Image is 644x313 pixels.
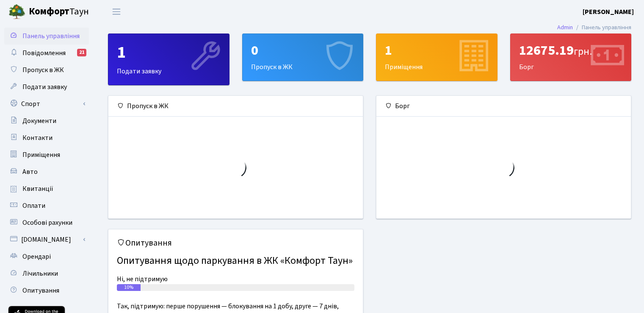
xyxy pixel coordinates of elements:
[4,61,89,78] a: Пропуск в ЖК
[583,7,634,17] b: [PERSON_NAME]
[108,34,229,85] a: 1Подати заявку
[29,5,69,18] b: Комфорт
[29,5,89,19] span: Таун
[376,34,497,81] div: Приміщення
[8,3,25,20] img: logo.png
[251,42,355,59] div: 0
[22,82,67,92] span: Подати заявку
[519,42,623,59] div: 12675.19
[4,163,89,180] a: Авто
[117,42,221,63] div: 1
[108,96,363,117] div: Пропуск в ЖК
[4,180,89,197] a: Квитанції
[22,286,59,295] span: Опитування
[573,23,631,32] li: Панель управління
[117,238,354,248] h5: Опитування
[22,167,38,176] span: Авто
[376,96,631,117] div: Борг
[4,265,89,282] a: Лічильники
[117,274,354,284] div: Ні, не підтримую
[4,248,89,265] a: Орендарі
[242,34,364,81] a: 0Пропуск в ЖК
[4,45,89,61] a: Повідомлення21
[22,269,58,278] span: Лічильники
[4,214,89,231] a: Особові рахунки
[574,44,592,59] span: грн.
[4,78,89,95] a: Подати заявку
[4,146,89,163] a: Приміщення
[583,7,634,17] a: [PERSON_NAME]
[4,112,89,129] a: Документи
[22,201,45,210] span: Оплати
[4,28,89,45] a: Панель управління
[376,34,498,81] a: 1Приміщення
[77,49,86,56] div: 21
[22,252,51,261] span: Орендарі
[4,282,89,299] a: Опитування
[385,42,489,59] div: 1
[117,252,354,271] h4: Опитування щодо паркування в ЖК «Комфорт Таун»
[22,116,56,126] span: Документи
[22,65,64,75] span: Пропуск в ЖК
[511,34,631,81] div: Борг
[108,34,229,85] div: Подати заявку
[117,284,141,291] div: 10%
[544,19,644,36] nav: breadcrumb
[4,95,89,112] a: Спорт
[22,150,60,159] span: Приміщення
[22,184,53,193] span: Квитанції
[4,231,89,248] a: [DOMAIN_NAME]
[4,129,89,146] a: Контакти
[557,23,573,32] a: Admin
[106,5,127,19] button: Переключити навігацію
[22,218,72,227] span: Особові рахунки
[4,197,89,214] a: Оплати
[243,34,363,81] div: Пропуск в ЖК
[22,133,53,143] span: Контакти
[22,31,80,41] span: Панель управління
[22,48,66,58] span: Повідомлення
